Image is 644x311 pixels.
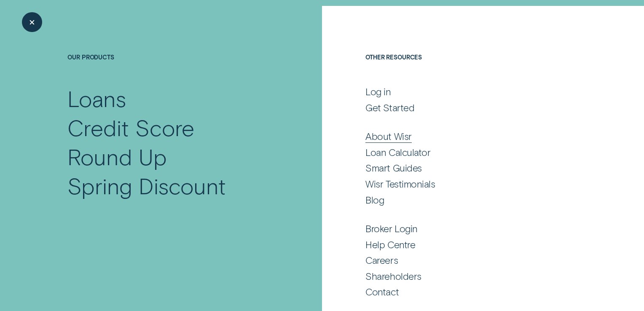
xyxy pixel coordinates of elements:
[67,142,166,171] div: Round Up
[365,223,576,235] a: Broker Login
[67,171,226,200] div: Spring Discount
[365,102,414,114] div: Get Started
[365,130,576,142] a: About Wisr
[365,178,435,190] div: Wisr Testimonials
[365,102,576,114] a: Get Started
[365,130,411,142] div: About Wisr
[365,178,576,190] a: Wisr Testimonials
[365,194,576,206] a: Blog
[67,84,275,113] a: Loans
[365,146,576,158] a: Loan Calculator
[365,254,576,266] a: Careers
[365,54,576,84] h4: Other Resources
[67,54,275,84] h4: Our Products
[365,86,391,98] div: Log in
[365,239,415,251] div: Help Centre
[365,270,421,282] div: Shareholders
[22,12,42,32] button: Close Menu
[365,86,576,98] a: Log in
[365,223,417,235] div: Broker Login
[67,113,194,142] div: Credit Score
[365,194,384,206] div: Blog
[365,146,430,158] div: Loan Calculator
[67,142,275,171] a: Round Up
[365,286,399,298] div: Contact
[365,239,576,251] a: Help Centre
[67,171,275,200] a: Spring Discount
[365,162,576,174] a: Smart Guides
[67,113,275,142] a: Credit Score
[365,254,398,266] div: Careers
[67,84,126,113] div: Loans
[365,286,576,298] a: Contact
[365,270,576,282] a: Shareholders
[365,162,421,174] div: Smart Guides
